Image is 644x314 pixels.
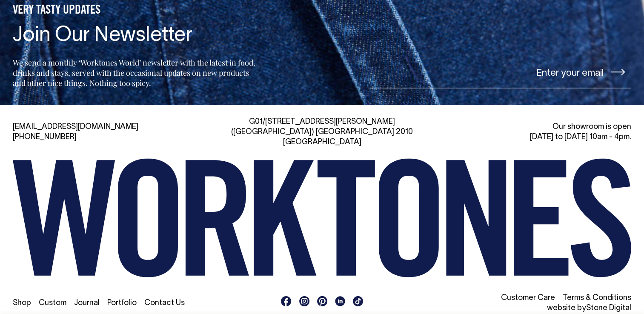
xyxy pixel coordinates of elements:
[13,299,31,306] a: Shop
[223,117,421,148] div: G01/[STREET_ADDRESS][PERSON_NAME] ([GEOGRAPHIC_DATA]) [GEOGRAPHIC_DATA] 2010 [GEOGRAPHIC_DATA]
[107,299,137,306] a: Portfolio
[74,299,100,306] a: Journal
[369,56,631,88] input: Enter your email
[563,294,631,301] a: Terms & Conditions
[434,303,631,313] li: website by
[144,299,185,306] a: Contact Us
[39,299,66,306] a: Custom
[13,25,258,47] h4: Join Our Newsletter
[13,123,138,131] a: [EMAIL_ADDRESS][DOMAIN_NAME]
[13,57,258,88] p: We send a monthly ‘Worktones World’ newsletter with the latest in food, drinks and stays, served ...
[13,3,258,18] h5: VERY TASTY UPDATES
[501,294,555,301] a: Customer Care
[586,304,631,311] a: Stone Digital
[13,134,77,141] a: [PHONE_NUMBER]
[434,122,631,143] div: Our showroom is open [DATE] to [DATE] 10am - 4pm.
